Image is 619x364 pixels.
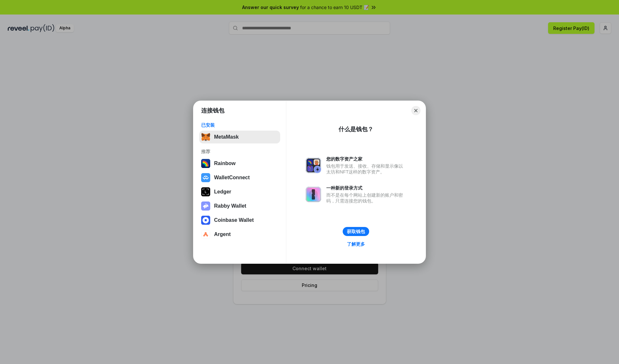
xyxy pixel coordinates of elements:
[201,187,210,196] img: svg+xml,%3Csvg%20xmlns%3D%22http%3A%2F%2Fwww.w3.org%2F2000%2Fsvg%22%20width%3D%2228%22%20height%3...
[199,200,280,212] button: Rabby Wallet
[326,192,406,204] div: 而不是在每个网站上创建新的账户和密码，只需连接您的钱包。
[339,125,373,133] div: 什么是钱包？
[201,202,210,211] img: svg+xml,%3Csvg%20xmlns%3D%22http%3A%2F%2Fwww.w3.org%2F2000%2Fsvg%22%20fill%3D%22none%22%20viewBox...
[326,185,406,191] div: 一种新的登录方式
[201,122,278,128] div: 已安装
[306,158,321,173] img: svg+xml,%3Csvg%20xmlns%3D%22http%3A%2F%2Fwww.w3.org%2F2000%2Fsvg%22%20fill%3D%22none%22%20viewBox...
[347,229,365,234] div: 获取钱包
[201,159,210,168] img: svg+xml,%3Csvg%20width%3D%22120%22%20height%3D%22120%22%20viewBox%3D%220%200%20120%20120%22%20fil...
[199,185,280,198] button: Ledger
[214,134,239,140] div: MetaMask
[343,227,369,236] button: 获取钱包
[411,106,420,115] button: Close
[343,240,369,248] a: 了解更多
[214,203,246,209] div: Rabby Wallet
[214,231,231,237] div: Argent
[199,131,280,143] button: MetaMask
[214,175,250,181] div: WalletConnect
[306,187,321,202] img: svg+xml,%3Csvg%20xmlns%3D%22http%3A%2F%2Fwww.w3.org%2F2000%2Fsvg%22%20fill%3D%22none%22%20viewBox...
[326,156,406,162] div: 您的数字资产之家
[199,157,280,170] button: Rainbow
[326,163,406,175] div: 钱包用于发送、接收、存储和显示像以太坊和NFT这样的数字资产。
[201,230,210,239] img: svg+xml,%3Csvg%20width%3D%2228%22%20height%3D%2228%22%20viewBox%3D%220%200%2028%2028%22%20fill%3D...
[214,189,231,195] div: Ledger
[201,173,210,182] img: svg+xml,%3Csvg%20width%3D%2228%22%20height%3D%2228%22%20viewBox%3D%220%200%2028%2028%22%20fill%3D...
[199,214,280,227] button: Coinbase Wallet
[199,171,280,184] button: WalletConnect
[347,241,365,247] div: 了解更多
[201,133,210,142] img: svg+xml,%3Csvg%20fill%3D%22none%22%20height%3D%2233%22%20viewBox%3D%220%200%2035%2033%22%20width%...
[214,217,254,223] div: Coinbase Wallet
[201,107,224,114] h1: 连接钱包
[201,216,210,225] img: svg+xml,%3Csvg%20width%3D%2228%22%20height%3D%2228%22%20viewBox%3D%220%200%2028%2028%22%20fill%3D...
[214,161,236,166] div: Rainbow
[201,149,278,154] div: 推荐
[199,228,280,241] button: Argent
